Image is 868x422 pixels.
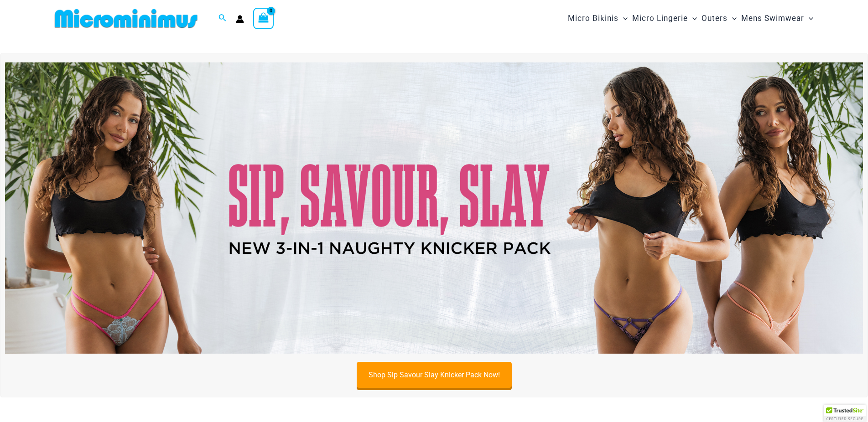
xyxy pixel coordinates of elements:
span: Mens Swimwear [741,7,804,30]
a: OutersMenu ToggleMenu Toggle [699,5,739,32]
img: Sip Savour Slay Knicker Pack [5,62,863,354]
span: Micro Bikinis [568,7,619,30]
img: MM SHOP LOGO FLAT [51,8,201,29]
nav: Site Navigation [564,3,817,34]
a: Shop Sip Savour Slay Knicker Pack Now! [357,362,512,388]
a: Mens SwimwearMenu ToggleMenu Toggle [739,5,816,32]
a: Micro LingerieMenu ToggleMenu Toggle [630,5,699,32]
a: Micro BikinisMenu ToggleMenu Toggle [566,5,630,32]
span: Menu Toggle [688,7,697,30]
span: Outers [702,7,728,30]
a: Account icon link [236,15,244,23]
span: Menu Toggle [804,7,813,30]
a: Search icon link [218,13,227,24]
div: TrustedSite Certified [824,405,866,422]
span: Menu Toggle [619,7,628,30]
span: Micro Lingerie [632,7,688,30]
a: View Shopping Cart, empty [253,8,274,29]
span: Menu Toggle [728,7,737,30]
